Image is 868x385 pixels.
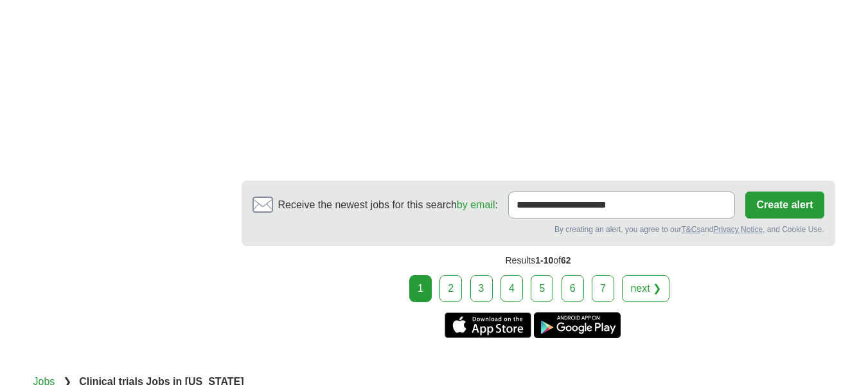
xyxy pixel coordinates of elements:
span: 62 [561,255,571,265]
div: 1 [409,275,432,302]
a: 7 [592,275,614,302]
a: Privacy Notice [713,225,763,234]
span: 1-10 [535,255,553,265]
a: 4 [500,275,523,302]
a: 6 [562,275,584,302]
button: Create alert [745,192,824,219]
a: Get the Android app [534,312,621,338]
span: Receive the newest jobs for this search : [278,197,498,213]
a: 5 [531,275,553,302]
a: 2 [439,275,462,302]
div: Results of [242,246,835,275]
a: 3 [470,275,493,302]
a: Get the iPhone app [445,312,531,338]
a: by email [457,199,495,210]
a: T&Cs [681,225,700,234]
div: By creating an alert, you agree to our and , and Cookie Use. [252,224,824,235]
a: next ❯ [622,275,669,302]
